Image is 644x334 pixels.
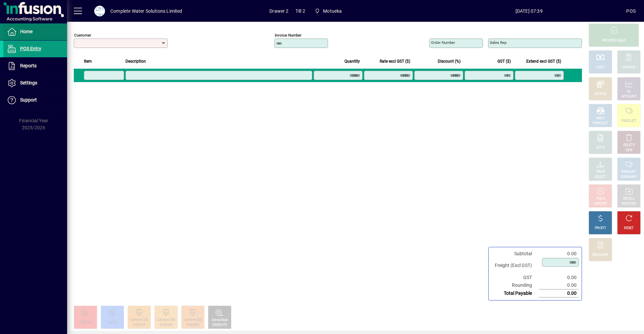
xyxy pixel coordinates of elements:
[269,6,288,16] span: Drawer 2
[125,58,146,65] span: Description
[602,38,626,43] div: PROCESS SALE
[212,323,227,328] div: DENSO75
[539,281,579,289] td: 0.00
[623,196,635,201] div: RECALL
[592,253,608,258] div: DISCOUNT
[539,289,579,297] td: 0.00
[160,323,172,328] div: 9100250
[432,6,626,16] span: [DATE] 07:39
[595,226,606,231] div: PROFIT
[595,175,606,180] div: SELECT
[79,320,92,325] div: CEELON
[344,58,360,65] span: Quantity
[491,258,539,274] td: Freight (Excl GST)
[380,58,410,65] span: Rate excl GST ($)
[212,318,228,323] div: DensoTape
[20,29,33,34] span: Home
[596,145,605,150] div: NOTE
[89,5,110,17] button: Profile
[491,289,539,297] td: Total Payable
[312,5,345,17] span: Motueka
[110,6,182,16] div: Complete Water Solutions Limited
[594,201,606,206] div: INVOICE
[84,58,92,65] span: Item
[186,323,199,328] div: 9100500
[594,92,607,97] div: EFTPOS
[491,250,539,258] td: Subtotal
[438,58,461,65] span: Discount (%)
[539,274,579,281] td: 0.00
[3,92,67,109] a: Support
[621,170,636,175] div: PRODUCT
[596,116,604,121] div: MISC
[3,75,67,91] a: Settings
[323,6,342,16] span: Motueka
[20,46,41,51] span: POS Entry
[623,65,636,70] div: CHARGE
[3,23,67,40] a: Home
[526,58,561,65] span: Extend excl GST ($)
[593,121,608,126] div: PRODUCT
[431,40,455,45] mat-label: Order number
[621,119,636,124] div: PRODUCT
[20,63,37,68] span: Reports
[491,274,539,281] td: GST
[621,94,637,99] div: ACCOUNT
[624,226,634,231] div: RESET
[596,65,605,70] div: CASH
[627,89,631,94] div: GL
[130,318,148,323] div: Cement 125
[20,97,37,103] span: Support
[157,318,175,323] div: Cement 250
[133,323,145,328] div: 9100125
[108,320,117,325] div: Cel18
[490,40,506,45] mat-label: Sales rep
[20,80,37,85] span: Settings
[626,6,636,16] div: POS
[596,170,605,175] div: PRICE
[74,33,91,38] mat-label: Customer
[491,281,539,289] td: Rounding
[296,6,305,16] span: Till 2
[184,318,202,323] div: Cement 500
[623,143,635,148] div: DELETE
[3,58,67,74] a: Reports
[596,196,605,201] div: HOLD
[626,148,632,153] div: LINE
[275,33,302,38] mat-label: Invoice number
[622,201,636,206] div: INVOICES
[621,175,637,180] div: SUMMARY
[539,250,579,258] td: 0.00
[497,58,511,65] span: GST ($)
